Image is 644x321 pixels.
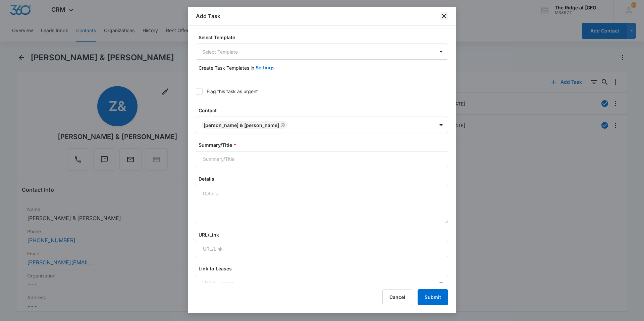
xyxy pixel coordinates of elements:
div: Remove Zachary & Miranda Price [279,123,285,127]
input: URL/Link [196,241,448,257]
button: Settings [256,60,275,76]
label: Select Template [199,34,451,41]
div: [PERSON_NAME] & [PERSON_NAME] [204,122,279,128]
label: Details [199,175,451,182]
button: Submit [418,289,448,305]
p: Create Task Templates in [199,64,254,71]
h1: Add Task [196,12,220,20]
div: Flag this task as urgent [207,88,258,95]
button: close [440,12,448,20]
button: Cancel [382,289,412,305]
label: Summary/Title [199,141,451,148]
label: Link to Leases [199,265,451,272]
label: URL/Link [199,231,451,238]
input: Summary/Title [196,151,448,167]
label: Contact [199,107,451,114]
